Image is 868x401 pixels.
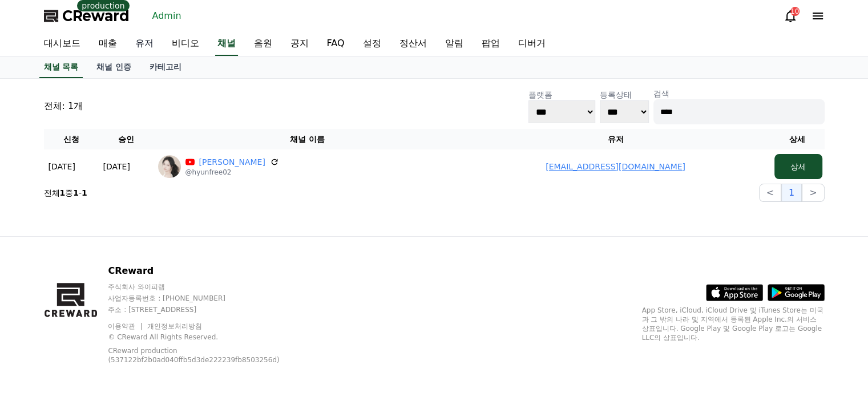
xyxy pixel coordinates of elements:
[642,306,825,342] p: App Store, iCloud, iCloud Drive 및 iTunes Store는 미국과 그 밖의 나라 및 지역에서 등록된 Apple Inc.의 서비스 상표입니다. Goo...
[147,320,219,349] a: Settings
[35,32,90,56] a: 대시보드
[390,32,436,56] a: 정산서
[154,129,462,149] th: 채널 이름
[462,129,770,149] th: 유저
[44,7,130,25] a: CReward
[108,264,308,278] p: CReward
[99,129,154,149] th: 승인
[140,56,191,78] a: 카테고리
[781,184,802,202] button: 1
[509,32,555,56] a: 디버거
[318,32,354,56] a: FAQ
[436,32,473,56] a: 알림
[108,346,290,364] p: CReward production (537122bf2b0ad040ffb5d3de222239fb8503256d)
[473,32,509,56] a: 팝업
[770,129,825,149] th: 상세
[90,32,126,56] a: 매출
[185,168,279,177] p: @hyunfree02
[169,337,197,346] span: Settings
[39,56,83,78] a: 채널 목록
[281,32,318,56] a: 공지
[546,162,685,171] a: [EMAIL_ADDRESS][DOMAIN_NAME]
[759,184,781,202] button: <
[44,129,99,149] th: 신청
[108,333,308,342] p: © CReward All Rights Reserved.
[82,188,87,197] strong: 1
[528,89,596,100] p: 플랫폼
[600,89,649,100] p: 등록상태
[60,188,66,197] strong: 1
[3,320,75,349] a: Home
[147,322,202,330] a: 개인정보처리방침
[108,305,308,314] p: 주소 : [STREET_ADDRESS]
[163,32,208,56] a: 비디오
[44,187,87,199] p: 전체 중 -
[75,320,147,349] a: Messages
[108,294,308,303] p: 사업자등록번호 : [PHONE_NUMBER]
[653,88,825,99] p: 검색
[790,7,800,16] div: 10
[49,161,75,172] p: [DATE]
[774,154,822,179] button: 상세
[95,338,128,347] span: Messages
[158,155,181,178] img: 현프리 hyunfree
[29,337,49,346] span: Home
[44,99,83,113] p: 전체: 1개
[354,32,390,56] a: 설정
[245,32,281,56] a: 음원
[126,32,163,56] a: 유저
[774,162,822,171] a: 상세
[108,322,144,330] a: 이용약관
[148,7,186,25] a: Admin
[73,188,79,197] strong: 1
[62,7,130,25] span: CReward
[215,32,238,56] a: 채널
[784,9,797,23] a: 10
[87,56,140,78] a: 채널 인증
[108,282,308,291] p: 주식회사 와이피랩
[103,161,130,172] p: [DATE]
[199,156,265,168] a: [PERSON_NAME]
[802,184,824,202] button: >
